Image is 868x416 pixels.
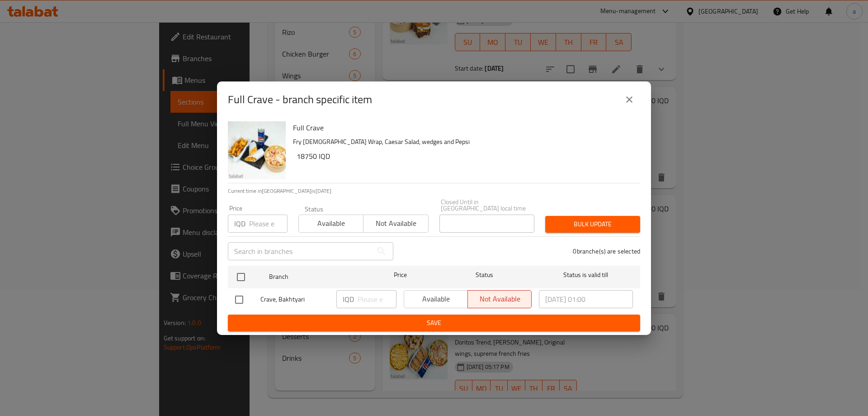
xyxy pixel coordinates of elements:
[367,217,425,230] span: Not available
[249,215,288,233] input: Please enter price
[293,136,633,148] p: Fry [DEMOGRAPHIC_DATA] Wrap, Caesar Salad, wedges and Pepsi
[269,271,363,282] span: Branch
[228,315,640,331] button: Save
[370,269,430,281] span: Price
[363,215,428,233] button: Not available
[302,217,360,230] span: Available
[358,290,396,308] input: Please enter price
[228,121,286,179] img: Full Crave
[235,317,633,329] span: Save
[552,219,633,230] span: Bulk update
[228,242,373,260] input: Search in branches
[228,187,640,195] p: Current time in [GEOGRAPHIC_DATA] is [DATE]
[297,150,633,163] h6: 18750 IQD
[234,218,245,229] p: IQD
[618,89,640,110] button: close
[260,294,329,305] span: Crave, Bakhtyari
[343,294,354,305] p: IQD
[228,92,372,107] h2: Full Crave - branch specific item
[539,269,633,281] span: Status is valid till
[298,215,363,233] button: Available
[573,247,640,256] p: 0 branche(s) are selected
[545,216,640,233] button: Bulk update
[438,269,532,281] span: Status
[293,121,633,134] h6: Full Crave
